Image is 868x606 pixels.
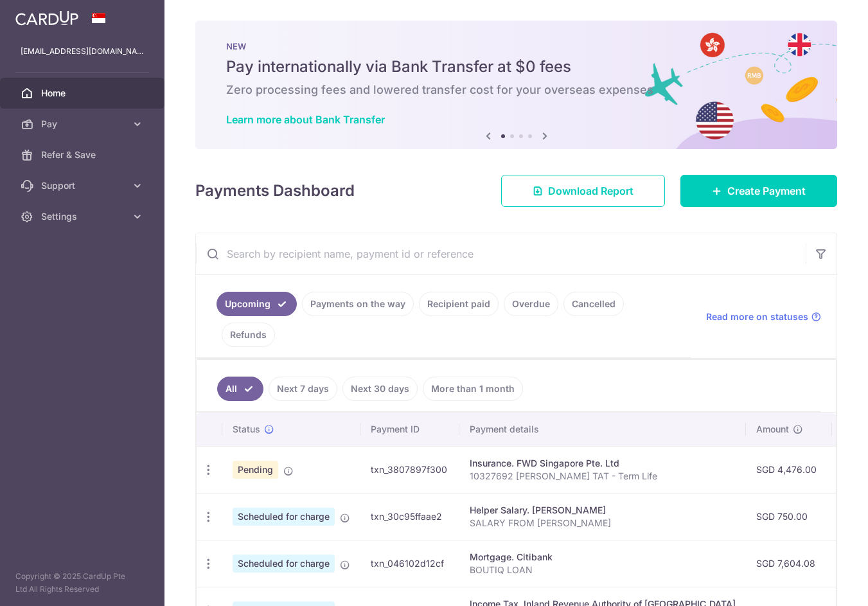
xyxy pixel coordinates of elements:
[15,10,78,26] img: CardUp
[470,551,736,564] div: Mortgage. Citibank
[360,413,459,446] th: Payment ID
[41,210,126,223] span: Settings
[217,292,297,316] a: Upcoming
[196,233,806,274] input: Search by recipient name, payment id or reference
[360,540,459,587] td: txn_046102d12cf
[423,377,523,401] a: More than 1 month
[746,493,832,540] td: SGD 750.00
[195,179,355,202] h4: Payments Dashboard
[563,292,624,316] a: Cancelled
[470,517,736,530] p: SALARY FROM [PERSON_NAME]
[548,183,633,199] span: Download Report
[360,446,459,493] td: txn_3807897f300
[470,457,736,470] div: Insurance. FWD Singapore Pte. Ltd
[680,175,837,207] a: Create Payment
[226,82,806,98] h6: Zero processing fees and lowered transfer cost for your overseas expenses
[226,113,385,126] a: Learn more about Bank Transfer
[226,57,806,77] h5: Pay internationally via Bank Transfer at $0 fees
[41,87,126,100] span: Home
[459,413,746,446] th: Payment details
[222,323,275,347] a: Refunds
[746,540,832,587] td: SGD 7,604.08
[41,118,126,130] span: Pay
[226,41,806,51] p: NEW
[470,504,736,517] div: Helper Salary. [PERSON_NAME]
[233,508,335,526] span: Scheduled for charge
[217,377,263,401] a: All
[41,148,126,161] span: Refer & Save
[233,555,335,573] span: Scheduled for charge
[41,179,126,192] span: Support
[302,292,414,316] a: Payments on the way
[756,423,789,436] span: Amount
[21,45,144,58] p: [EMAIL_ADDRESS][DOMAIN_NAME]
[504,292,558,316] a: Overdue
[360,493,459,540] td: txn_30c95ffaae2
[233,423,260,436] span: Status
[470,564,736,576] p: BOUTIQ LOAN
[706,310,808,323] span: Read more on statuses
[419,292,499,316] a: Recipient paid
[195,21,837,149] img: Bank transfer banner
[501,175,665,207] a: Download Report
[233,461,278,479] span: Pending
[342,377,418,401] a: Next 30 days
[470,470,736,483] p: 10327692 [PERSON_NAME] TAT - Term Life
[727,183,806,199] span: Create Payment
[706,310,821,323] a: Read more on statuses
[746,446,832,493] td: SGD 4,476.00
[269,377,337,401] a: Next 7 days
